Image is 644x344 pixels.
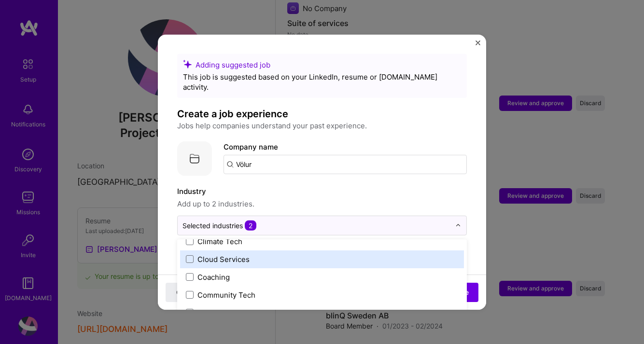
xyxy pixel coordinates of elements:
button: Close [166,283,204,302]
div: Community Tech [197,289,255,300]
div: Climate Tech [197,236,242,246]
button: Close [476,40,480,50]
label: Company name [224,142,278,151]
span: 2 [245,220,256,230]
div: Cloud Services [197,254,250,264]
input: Search for a company... [224,154,467,174]
span: Close [176,288,194,297]
div: Coaching [197,272,230,282]
i: icon SuggestedTeams [183,59,192,68]
div: This job is suggested based on your LinkedIn, resume or [DOMAIN_NAME] activity. [183,71,461,92]
p: Jobs help companies understand your past experience. [177,120,467,131]
span: Add up to 2 industries. [177,198,467,209]
div: Adding suggested job [183,59,461,69]
h4: Create a job experience [177,107,467,120]
label: Industry [177,185,467,197]
img: drop icon [455,222,461,228]
img: Company logo [177,141,212,176]
div: Selected industries [182,220,256,230]
div: Construction [197,307,242,317]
